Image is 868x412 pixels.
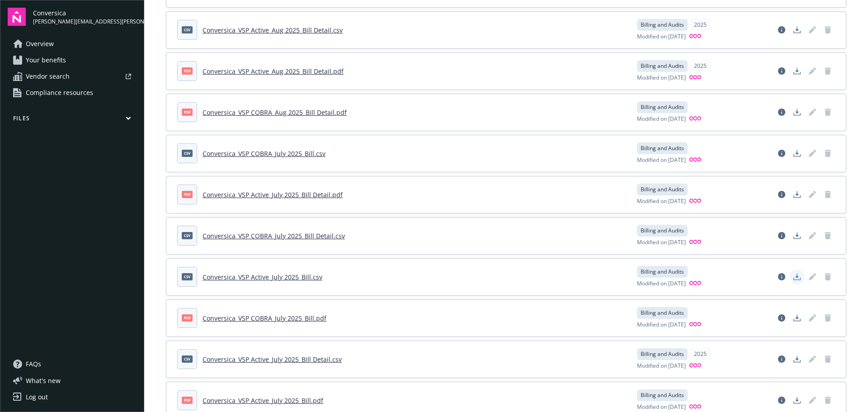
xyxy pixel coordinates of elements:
a: Conversica_VSP Active_July 2025_Bill.csv [203,273,322,281]
span: Edit document [805,228,820,243]
a: View file details [774,105,789,119]
a: Conversica_VSP COBRA_July 2025_Bill Detail.csv [203,232,345,240]
span: Vendor search [26,69,70,84]
a: View file details [774,228,789,243]
span: [PERSON_NAME][EMAIL_ADDRESS][PERSON_NAME][DOMAIN_NAME] [33,18,137,26]
div: 2025 [689,60,711,72]
span: Billing and Audits [641,62,684,70]
span: Conversica [33,8,137,18]
a: Download document [790,187,804,202]
span: Billing and Audits [641,227,684,235]
span: Billing and Audits [641,268,684,276]
span: Modified on [DATE] [637,238,686,247]
a: Conversica_VSP Active_Aug 2025_Bill Detail.csv [203,26,343,34]
a: View file details [774,146,789,161]
button: Files [8,114,137,126]
span: Delete document [821,23,835,37]
span: Delete document [821,146,835,161]
a: Conversica_VSP COBRA_Aug 2025_Bill Detail.pdf [203,108,347,117]
span: Modified on [DATE] [637,156,686,165]
a: Conversica_VSP COBRA_July 2025_Bill.csv [203,149,325,158]
span: Billing and Audits [641,21,684,29]
a: View file details [774,23,789,37]
span: Billing and Audits [641,185,684,194]
span: Delete document [821,64,835,78]
span: Delete document [821,270,835,284]
span: Modified on [DATE] [637,74,686,82]
span: Compliance resources [26,85,93,100]
span: Delete document [821,187,835,202]
button: Conversica[PERSON_NAME][EMAIL_ADDRESS][PERSON_NAME][DOMAIN_NAME] [33,8,137,26]
a: Download document [790,23,804,37]
span: Edit document [805,187,820,202]
a: Download document [790,64,804,78]
a: Download document [790,146,804,161]
span: csv [182,273,193,280]
a: Conversica_VSP Active_July 2025_Bill Detail.pdf [203,190,343,199]
span: pdf [182,191,193,198]
span: csv [182,26,193,33]
div: 2025 [689,19,711,31]
a: Your benefits [8,53,137,67]
span: Billing and Audits [641,144,684,152]
a: Conversica_VSP Active_Aug 2025_Bill Detail.pdf [203,67,344,76]
span: Delete document [821,228,835,243]
span: Edit document [805,146,820,161]
span: pdf [182,109,193,115]
span: Modified on [DATE] [637,33,686,41]
a: View file details [774,270,789,284]
span: Delete document [821,105,835,119]
a: View file details [774,64,789,78]
a: Overview [8,37,137,51]
a: Download document [790,105,804,119]
a: Download document [790,270,804,284]
span: pdf [182,67,193,74]
span: Overview [26,37,54,51]
span: Billing and Audits [641,103,684,111]
span: Edit document [805,270,820,284]
span: Edit document [805,105,820,119]
span: Edit document [805,23,820,37]
a: View file details [774,187,789,202]
span: csv [182,150,193,156]
img: navigator-logo.svg [8,8,26,26]
span: Modified on [DATE] [637,115,686,123]
span: Modified on [DATE] [637,279,686,288]
a: Compliance resources [8,85,137,100]
span: Modified on [DATE] [637,197,686,206]
span: Edit document [805,64,820,78]
span: csv [182,232,193,239]
span: Your benefits [26,53,66,67]
a: Vendor search [8,69,137,84]
a: Download document [790,228,804,243]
